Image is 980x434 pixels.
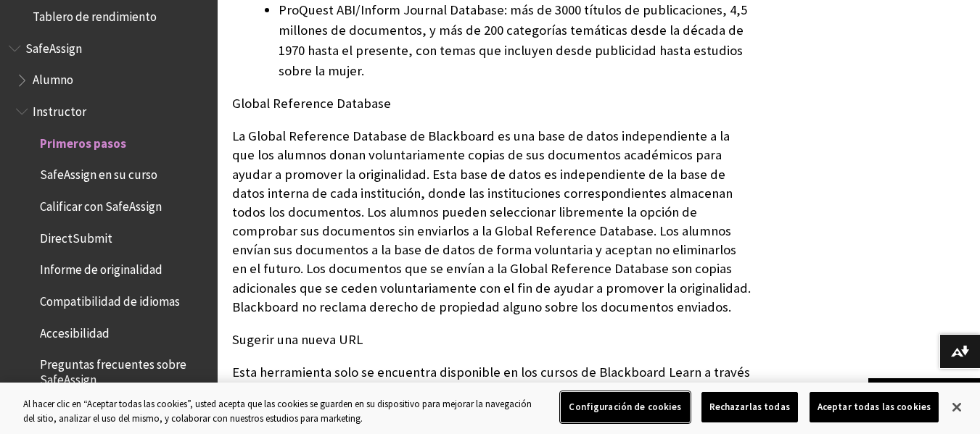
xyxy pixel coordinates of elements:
a: Volver arriba [868,378,980,405]
p: Esta herramienta solo se encuentra disponible en los cursos de Blackboard Learn a través de la vi... [232,363,751,401]
p: Global Reference Database [232,94,751,113]
span: SafeAssign [25,36,82,56]
span: Accesibilidad [40,321,110,341]
p: Sugerir una nueva URL [232,330,751,349]
button: Configuración de cookies [561,392,689,422]
span: SafeAssign en su curso [40,163,157,183]
span: Preguntas frecuentes sobre SafeAssign [40,353,207,387]
span: Primeros pasos [40,131,126,151]
span: Tablero de rendimiento [33,4,157,24]
span: Informe de originalidad [40,258,162,277]
span: Calificar con SafeAssign [40,194,162,214]
button: Aceptar todas las cookies [810,392,939,422]
span: Compatibilidad de idiomas [40,289,180,309]
p: La Global Reference Database de Blackboard es una base de datos independiente a la que los alumno... [232,127,751,317]
button: Rechazarlas todas [701,392,798,422]
span: DirectSubmit [40,226,112,246]
span: Instructor [33,99,86,119]
span: Alumno [33,68,73,88]
nav: Book outline for Blackboard SafeAssign [9,36,209,418]
div: Al hacer clic en “Aceptar todas las cookies”, usted acepta que las cookies se guarden en su dispo... [23,397,539,425]
button: Cerrar [941,391,973,423]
